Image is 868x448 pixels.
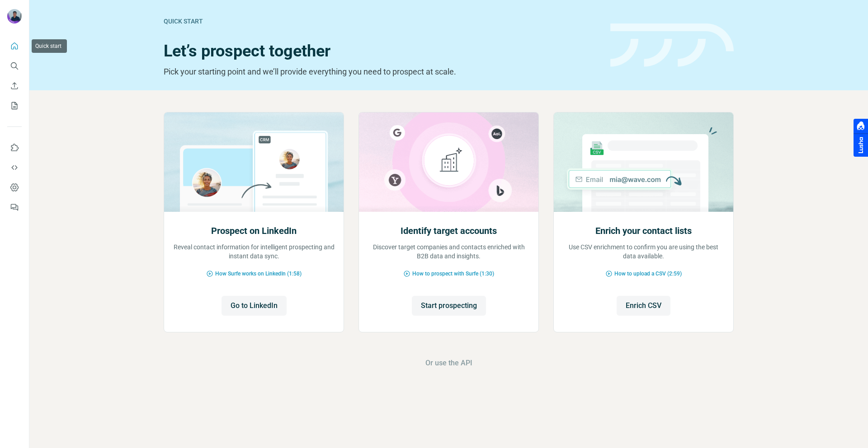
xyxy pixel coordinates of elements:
[7,159,22,176] button: Use Surfe API
[553,112,734,212] img: Enrich your contact lists
[7,58,22,74] button: Search
[610,23,734,67] img: banner
[211,224,297,237] h2: Prospect on LinkedIn
[231,300,278,311] span: Go to LinkedIn
[7,78,22,94] button: Enrich CSV
[626,300,661,311] span: Enrich CSV
[215,270,302,278] span: How Surfe works on LinkedIn (1:58)
[401,224,497,237] h2: Identify target accounts
[7,98,22,114] button: My lists
[368,243,529,261] p: Discover target companies and contacts enriched with B2B data and insights.
[7,179,22,196] button: Dashboard
[164,42,599,60] h1: Let’s prospect together
[595,224,692,237] h2: Enrich your contact lists
[359,112,539,212] img: Identify target accounts
[173,243,335,261] p: Reveal contact information for intelligent prospecting and instant data sync.
[7,9,22,23] img: Avatar
[421,300,477,311] span: Start prospecting
[164,112,344,212] img: Prospect on LinkedIn
[164,17,599,26] div: Quick start
[164,65,599,78] p: Pick your starting point and we’ll provide everything you need to prospect at scale.
[7,38,22,54] button: Quick start
[425,358,472,369] button: Or use the API
[7,140,22,156] button: Use Surfe on LinkedIn
[614,270,682,278] span: How to upload a CSV (2:59)
[563,243,724,261] p: Use CSV enrichment to confirm you are using the best data available.
[412,296,486,316] button: Start prospecting
[412,270,494,278] span: How to prospect with Surfe (1:30)
[222,296,287,316] button: Go to LinkedIn
[617,296,670,316] button: Enrich CSV
[7,199,22,215] button: Feedback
